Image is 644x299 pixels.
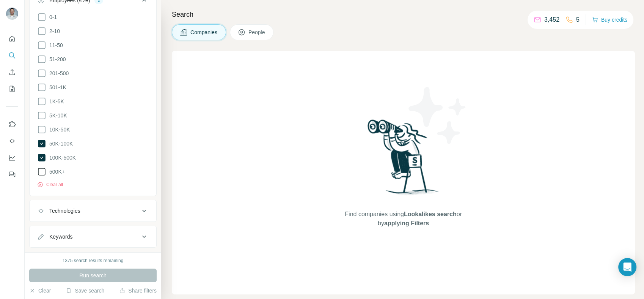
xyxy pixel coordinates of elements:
[592,14,627,25] button: Buy credits
[248,28,266,36] span: People
[46,84,66,91] span: 501-1K
[46,41,63,49] span: 11-50
[6,8,18,20] img: Avatar
[37,181,63,188] button: Clear all
[46,168,65,176] span: 500K+
[119,287,157,294] button: Share filters
[6,49,18,62] button: Search
[46,140,73,147] span: 50K-100K
[576,15,580,24] p: 5
[190,28,218,36] span: Companies
[49,233,72,240] div: Keywords
[30,202,156,220] button: Technologies
[30,228,156,246] button: Keywords
[46,70,69,77] span: 201-500
[63,257,124,264] div: 1375 search results remaining
[46,126,70,133] span: 10K-50K
[404,211,457,217] span: Lookalikes search
[49,207,80,215] div: Technologies
[46,27,60,35] span: 2-10
[66,287,104,294] button: Save search
[46,13,57,21] span: 0-1
[6,168,18,181] button: Feedback
[6,151,18,165] button: Dashboard
[46,55,66,63] span: 51-200
[172,9,635,20] h4: Search
[364,117,443,202] img: Surfe Illustration - Woman searching with binoculars
[6,65,18,79] button: Enrich CSV
[6,82,18,96] button: My lists
[46,154,76,161] span: 100K-500K
[342,210,464,228] span: Find companies using or by
[46,112,67,119] span: 5K-10K
[618,258,636,276] div: Open Intercom Messenger
[6,32,18,46] button: Quick start
[384,220,429,226] span: applying Filters
[544,15,559,24] p: 3,452
[6,117,18,131] button: Use Surfe on LinkedIn
[6,134,18,148] button: Use Surfe API
[29,287,51,294] button: Clear
[404,81,472,150] img: Surfe Illustration - Stars
[46,98,64,105] span: 1K-5K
